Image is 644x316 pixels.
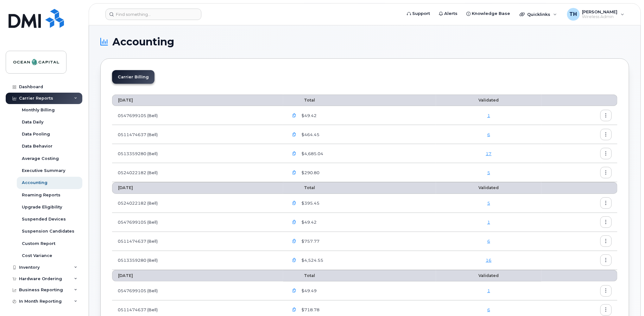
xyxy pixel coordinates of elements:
a: 16 [486,258,491,263]
span: Total [289,185,315,190]
span: $395.45 [300,200,319,206]
td: 0547699105 (Bell) [112,281,283,300]
th: [DATE] [112,95,283,106]
a: 5 [487,201,490,206]
span: $464.45 [300,132,319,138]
span: Total [289,273,315,278]
th: Validated [436,182,541,194]
td: 0524022182 (Bell) [112,194,283,213]
a: 1 [487,113,490,118]
span: $4,524.55 [300,257,323,263]
a: 1 [487,288,490,293]
a: 6 [487,132,490,137]
a: 6 [487,307,490,312]
span: Total [289,98,315,102]
th: Validated [436,95,541,106]
a: 17 [486,151,491,156]
td: 0547699105 (Bell) [112,106,283,125]
td: 0511474637 (Bell) [112,125,283,144]
a: 5 [487,170,490,175]
td: 0524022182 (Bell) [112,163,283,182]
a: 6 [487,239,490,244]
td: 0513359280 (Bell) [112,144,283,163]
span: Accounting [112,37,174,47]
span: $757.77 [300,238,319,244]
span: $290.80 [300,170,319,176]
a: 1 [487,220,490,225]
span: $49.42 [300,113,317,119]
span: $718.78 [300,307,319,313]
td: 0513359280 (Bell) [112,251,283,270]
th: [DATE] [112,270,283,281]
span: $4,685.04 [300,151,323,157]
th: [DATE] [112,182,283,194]
td: 0547699105 (Bell) [112,213,283,232]
td: 0511474637 (Bell) [112,232,283,251]
th: Validated [436,270,541,281]
span: $49.42 [300,219,317,225]
span: $49.49 [300,288,317,294]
